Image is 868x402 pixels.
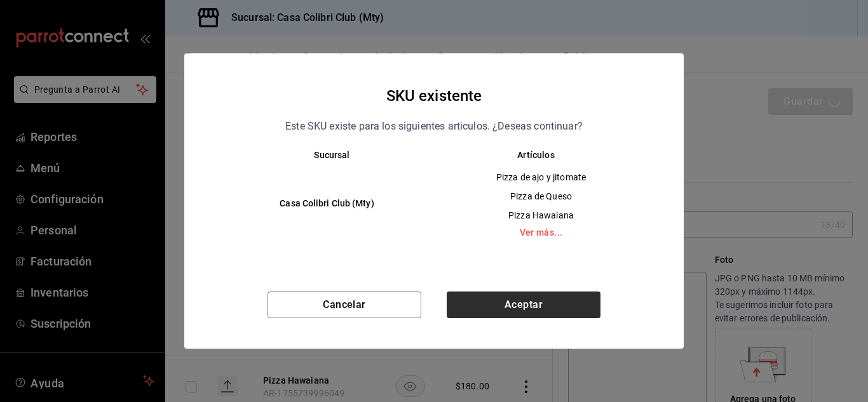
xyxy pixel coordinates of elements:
[434,150,658,160] th: Artículos
[386,84,482,108] h4: SKU existente
[445,228,637,237] a: Ver más...
[445,209,637,222] span: Pizza Hawaiana
[445,190,637,203] span: Pizza de Queso
[447,291,600,318] button: Aceptar
[230,197,424,211] h6: Casa Colibri Club (Mty)
[285,118,583,135] p: Este SKU existe para los siguientes articulos. ¿Deseas continuar?
[268,291,421,318] button: Cancelar
[210,150,434,160] th: Sucursal
[445,171,637,184] span: Pizza de ajo y jitomate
